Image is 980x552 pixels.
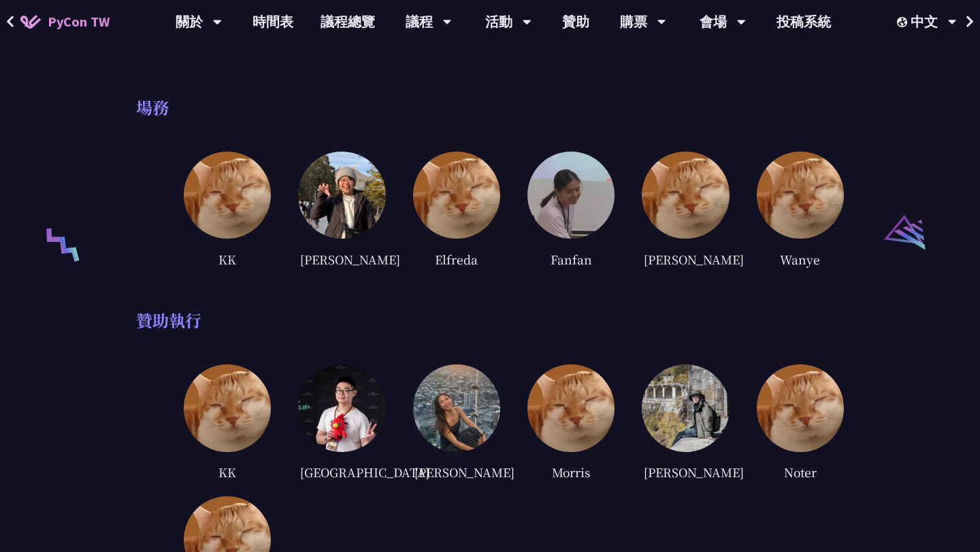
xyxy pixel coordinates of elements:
[642,364,729,451] img: %E5%B0%8F%E5%82%91.8e41d4d.jpg
[136,97,844,118] div: 場務
[757,249,844,269] div: Wanye
[184,462,271,483] div: KK
[757,152,844,239] img: default.0dba411.jpg
[413,462,500,483] div: [PERSON_NAME]
[298,462,385,483] div: [GEOGRAPHIC_DATA]
[7,5,123,39] a: PyCon TW
[897,17,911,27] img: Locale Icon
[757,462,844,483] div: Noter
[413,364,500,451] img: Tracy.bf8b182.jpg
[527,249,615,269] div: Fanfan
[413,249,500,269] div: Elfreda
[184,249,271,269] div: KK
[48,12,110,32] span: PyCon TW
[527,364,615,451] img: default.0dba411.jpg
[298,152,385,239] img: Ray.5e377e7.jpg
[642,462,729,483] div: [PERSON_NAME]
[184,152,271,239] img: default.0dba411.jpg
[527,462,615,483] div: Morris
[527,152,615,239] img: Fanfan.ef8c93f.jpg
[413,152,500,239] img: default.0dba411.jpg
[298,249,385,269] div: [PERSON_NAME]
[642,152,729,239] img: default.0dba411.jpg
[20,15,41,29] img: Home icon of PyCon TW 2025
[757,364,844,451] img: default.0dba411.jpg
[298,364,385,451] img: Kazan.cb0644c.jpg
[136,310,844,330] div: 贊助執行
[184,364,271,451] img: default.0dba411.jpg
[642,249,729,269] div: [PERSON_NAME]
